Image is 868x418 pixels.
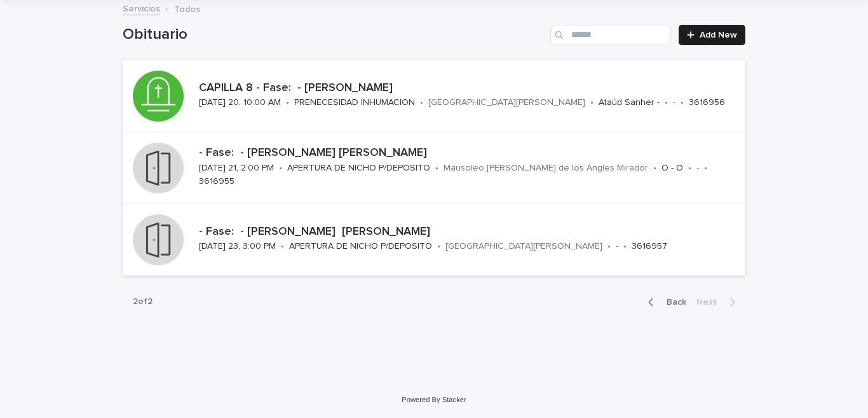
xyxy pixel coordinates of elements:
p: - Fase: - [PERSON_NAME] [PERSON_NAME] [199,146,740,160]
a: - Fase: - [PERSON_NAME] [PERSON_NAME][DATE] 23, 3:00 PM•APERTURA DE NICHO P/DEPOSITO•[GEOGRAPHIC_... [123,204,745,276]
p: • [590,97,593,108]
p: [GEOGRAPHIC_DATA][PERSON_NAME] [445,241,602,252]
p: • [607,241,611,252]
button: Next [691,296,745,308]
a: - Fase: - [PERSON_NAME] [PERSON_NAME][DATE] 21, 2:00 PM•APERTURA DE NICHO P/DEPOSITO•Mausoleo [PE... [123,132,745,204]
p: • [435,163,438,174]
span: Next [696,298,724,307]
p: • [665,97,668,108]
p: 3616956 [689,97,725,108]
p: [DATE] 21, 2:00 PM [199,163,274,174]
input: Search [550,25,671,45]
p: 2 of 2 [123,286,163,317]
p: [GEOGRAPHIC_DATA][PERSON_NAME] [428,97,585,108]
h1: Obituario [123,25,545,44]
p: • [286,97,289,108]
p: • [681,97,684,108]
p: [DATE] 20, 10:00 AM [199,97,281,108]
p: - [673,97,675,108]
p: Ataúd Sanher - [599,97,660,108]
p: Mausoleo [PERSON_NAME] de los Ángles Mirador [444,163,648,174]
span: Add New [700,31,737,39]
p: 3616955 [199,176,234,187]
p: CAPILLA 8 - Fase: - [PERSON_NAME] [199,81,740,95]
p: • [704,163,707,174]
p: - Fase: - [PERSON_NAME] [PERSON_NAME] [199,225,740,239]
a: Servicios [123,1,160,15]
button: Back [638,296,691,308]
p: O - O [661,163,683,174]
p: • [420,97,423,108]
a: Powered By Stacker [402,396,466,403]
p: [DATE] 23, 3:00 PM [199,241,276,252]
span: Back [659,298,686,307]
p: - [696,163,699,174]
a: CAPILLA 8 - Fase: - [PERSON_NAME][DATE] 20, 10:00 AM•PRENECESIDAD INHUMACION•[GEOGRAPHIC_DATA][PE... [123,60,745,132]
p: Todos [174,1,200,15]
p: • [653,163,656,174]
p: • [281,241,284,252]
p: • [688,163,691,174]
p: APERTURA DE NICHO P/DEPOSITO [289,241,432,252]
p: • [437,241,440,252]
p: - [616,241,618,252]
p: • [623,241,627,252]
a: Add New [679,25,745,45]
p: PRENECESIDAD INHUMACION [294,97,415,108]
p: APERTURA DE NICHO P/DEPOSITO [287,163,430,174]
p: • [279,163,282,174]
p: 3616957 [632,241,667,252]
